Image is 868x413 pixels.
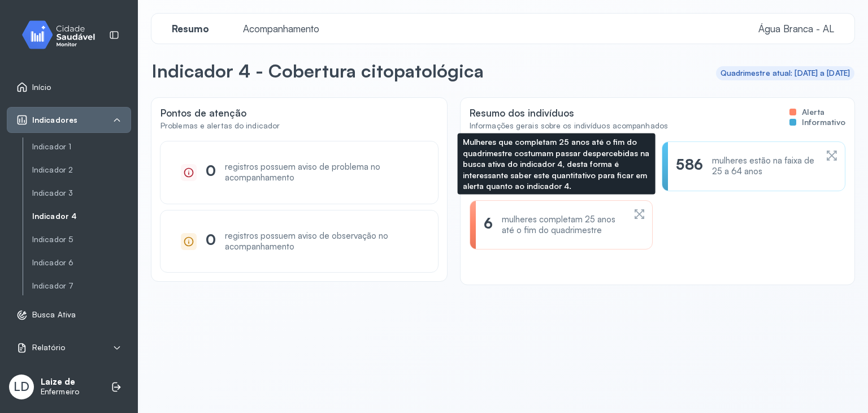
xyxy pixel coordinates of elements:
[16,81,121,93] a: Início
[32,115,77,125] span: Indicadores
[206,162,216,183] div: 0
[484,214,493,236] div: 6
[470,107,845,141] div: Resumo dos indivíduos
[232,23,331,35] a: Acompanhamento
[32,140,131,154] a: Indicador 1
[160,107,280,119] div: Pontos de atenção
[225,162,418,183] div: registros possuem aviso de problema no acompanhamento
[32,281,131,291] a: Indicador 7
[12,18,114,51] img: monitor.svg
[165,23,216,35] span: Resumo
[160,107,438,141] div: Pontos de atenção
[712,156,817,177] div: mulheres estão na faixa de 25 a 64 anos
[676,156,702,177] div: 586
[151,59,484,82] p: Indicador 4 - Cobertura citopatológica
[236,23,326,35] span: Acompanhamento
[41,377,79,388] p: Laize de
[758,23,834,35] span: Água Branca - AL
[32,165,131,175] a: Indicador 2
[32,212,131,221] a: Indicador 4
[32,188,131,198] a: Indicador 3
[802,107,824,117] span: Alerta
[41,387,79,397] p: Enfermeiro
[32,186,131,200] a: Indicador 3
[32,235,131,244] a: Indicador 5
[32,256,131,270] a: Indicador 6
[32,279,131,293] a: Indicador 7
[14,379,29,394] span: LD
[32,258,131,268] a: Indicador 6
[513,156,624,177] div: mulheres não possuem coleta nos últimos 36 meses
[484,156,504,177] div: 311
[802,117,845,127] span: Informativo
[32,163,131,177] a: Indicador 2
[32,310,76,320] span: Busca Ativa
[160,121,280,131] div: Problemas e alertas do indicador
[470,107,668,119] div: Resumo dos indivíduos
[32,209,131,223] a: Indicador 4
[160,23,220,35] a: Resumo
[502,214,624,236] div: mulheres completam 25 anos até o fim do quadrimestre
[32,343,65,352] span: Relatório
[470,121,668,131] div: Informações gerais sobre os indivíduos acompanhados
[16,309,121,321] a: Busca Ativa
[32,142,131,152] a: Indicador 1
[32,83,51,92] span: Início
[721,68,850,78] div: Quadrimestre atual: [DATE] a [DATE]
[225,231,418,252] div: registros possuem aviso de observação no acompanhamento
[206,231,216,252] div: 0
[32,233,131,247] a: Indicador 5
